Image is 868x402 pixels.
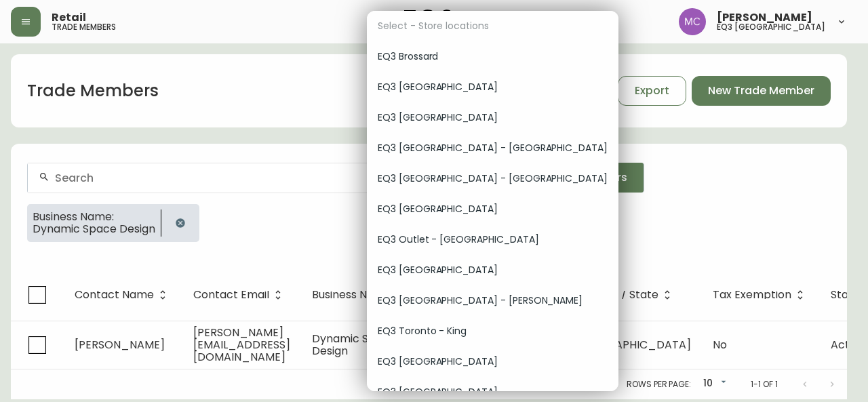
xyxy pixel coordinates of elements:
span: EQ3 Outlet - [GEOGRAPHIC_DATA] [378,233,608,247]
span: EQ3 [GEOGRAPHIC_DATA] - [GEOGRAPHIC_DATA] [378,172,608,186]
div: EQ3 [GEOGRAPHIC_DATA] - [GEOGRAPHIC_DATA] [367,163,618,194]
div: EQ3 [GEOGRAPHIC_DATA] - [GEOGRAPHIC_DATA] [367,133,618,163]
div: EQ3 [GEOGRAPHIC_DATA] - [PERSON_NAME] [367,285,618,316]
div: EQ3 Outlet - [GEOGRAPHIC_DATA] [367,224,618,255]
div: EQ3 [GEOGRAPHIC_DATA] [367,346,618,377]
div: EQ3 [GEOGRAPHIC_DATA] [367,255,618,285]
span: EQ3 [GEOGRAPHIC_DATA] [378,80,608,94]
div: EQ3 Brossard [367,41,618,72]
div: EQ3 [GEOGRAPHIC_DATA] [367,102,618,133]
span: EQ3 Toronto - King [378,324,608,338]
span: EQ3 [GEOGRAPHIC_DATA] [378,355,608,369]
span: EQ3 [GEOGRAPHIC_DATA] [378,385,608,399]
span: EQ3 Brossard [378,49,608,64]
div: EQ3 Toronto - King [367,316,618,346]
span: EQ3 [GEOGRAPHIC_DATA] [378,202,608,216]
div: EQ3 [GEOGRAPHIC_DATA] [367,194,618,224]
div: EQ3 [GEOGRAPHIC_DATA] [367,72,618,102]
span: EQ3 [GEOGRAPHIC_DATA] - [PERSON_NAME] [378,294,608,308]
span: EQ3 [GEOGRAPHIC_DATA] [378,110,608,125]
span: EQ3 [GEOGRAPHIC_DATA] - [GEOGRAPHIC_DATA] [378,141,608,155]
span: EQ3 [GEOGRAPHIC_DATA] [378,263,608,277]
